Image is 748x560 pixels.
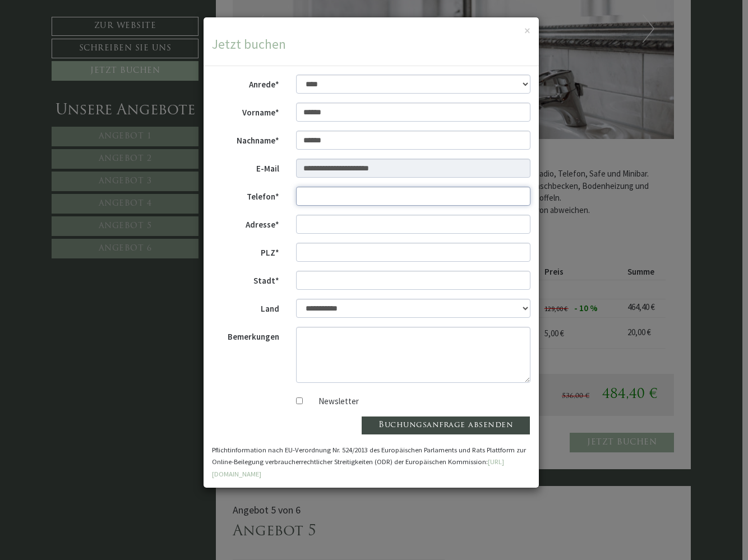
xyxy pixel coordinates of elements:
[17,32,160,40] div: Montis – Active Nature Spa
[369,295,442,315] button: Senden
[204,327,288,343] label: Bemerkungen
[204,103,288,118] label: Vorname*
[17,52,160,59] small: 11:11
[361,416,530,435] button: Buchungsanfrage absenden
[307,395,359,407] label: Newsletter
[212,37,530,52] h3: Jetzt buchen
[204,131,288,146] label: Nachname*
[204,215,288,230] label: Adresse*
[204,271,288,286] label: Stadt*
[524,25,530,36] button: ×
[8,30,165,62] div: Guten Tag, wie können wir Ihnen helfen?
[193,8,248,26] div: Mittwoch
[204,187,288,202] label: Telefon*
[204,159,288,174] label: E-Mail
[212,457,504,478] a: [URL][DOMAIN_NAME]
[212,445,526,478] small: Pflichtinformation nach EU-Verordnung Nr. 524/2013 des Europäischen Parlaments und Rats Plattform...
[204,299,288,314] label: Land
[204,75,288,90] label: Anrede*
